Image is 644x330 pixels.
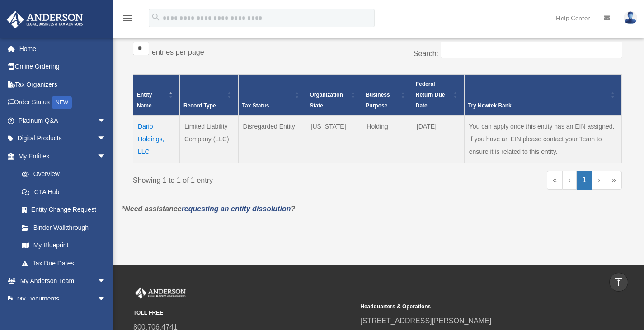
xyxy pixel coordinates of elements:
span: Entity Name [137,92,152,109]
span: Organization State [310,92,343,109]
td: You can apply once this entity has an EIN assigned. If you have an EIN please contact your Team t... [464,115,621,163]
span: Federal Return Due Date [416,81,445,109]
a: CTA Hub [13,183,115,201]
img: Anderson Advisors Platinum Portal [133,287,188,299]
th: Federal Return Due Date: Activate to sort [412,75,464,116]
span: arrow_drop_down [97,290,115,308]
a: Digital Productsarrow_drop_down [6,130,120,148]
a: Tax Due Dates [13,254,115,272]
a: Order StatusNEW [6,93,120,112]
img: User Pic [624,11,637,24]
a: menu [122,16,133,23]
a: Tax Organizers [6,75,120,93]
a: requesting an entity dissolution [182,205,291,213]
a: Online Ordering [6,58,120,76]
em: *Need assistance ? [122,205,295,213]
i: menu [122,13,133,23]
a: My Documentsarrow_drop_down [6,290,120,308]
td: [US_STATE] [306,115,362,163]
th: Entity Name: Activate to invert sorting [133,75,180,116]
span: arrow_drop_down [97,112,115,130]
th: Business Purpose: Activate to sort [362,75,412,116]
small: TOLL FREE [133,308,354,318]
th: Try Newtek Bank : Activate to sort [464,75,621,116]
span: arrow_drop_down [97,272,115,291]
span: Record Type [183,102,216,109]
label: entries per page [152,48,204,56]
a: [STREET_ADDRESS][PERSON_NAME] [360,317,491,325]
a: Home [6,40,120,58]
a: vertical_align_top [609,273,628,292]
a: Entity Change Request [13,201,115,219]
span: arrow_drop_down [97,130,115,148]
td: Disregarded Entity [238,115,306,163]
span: arrow_drop_down [97,147,115,166]
a: First [547,171,563,190]
td: Holding [362,115,412,163]
div: NEW [52,96,72,109]
a: My Anderson Teamarrow_drop_down [6,272,120,290]
a: Next [592,171,606,190]
i: vertical_align_top [613,276,624,287]
td: [DATE] [412,115,464,163]
a: Overview [13,165,111,183]
label: Search: [414,50,438,57]
i: search [151,12,161,22]
td: Limited Liability Company (LLC) [179,115,238,163]
td: Dario Holdings, LLC [133,115,180,163]
small: Headquarters & Operations [360,302,581,311]
th: Organization State: Activate to sort [306,75,362,116]
img: Anderson Advisors Platinum Portal [4,11,86,28]
a: Last [606,171,622,190]
div: Showing 1 to 1 of 1 entry [133,171,371,187]
a: Previous [563,171,577,190]
a: Binder Walkthrough [13,218,115,237]
a: Platinum Q&Aarrow_drop_down [6,112,120,130]
th: Tax Status: Activate to sort [238,75,306,116]
span: Business Purpose [366,92,390,109]
a: 1 [577,171,592,190]
span: Tax Status [242,102,269,109]
div: Try Newtek Bank [468,100,608,111]
a: My Entitiesarrow_drop_down [6,147,115,165]
a: My Blueprint [13,237,115,255]
th: Record Type: Activate to sort [179,75,238,116]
